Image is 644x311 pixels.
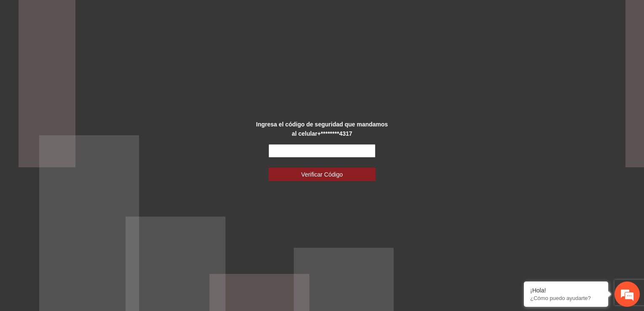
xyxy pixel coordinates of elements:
button: Verificar Código [268,168,376,181]
div: ¡Hola! [530,287,602,294]
p: ¿Cómo puedo ayudarte? [530,295,602,301]
div: Minimizar ventana de chat en vivo [138,4,158,24]
span: Estamos en línea. [49,105,116,190]
strong: Ingresa el código de seguridad que mandamos al celular +********4317 [256,121,388,137]
span: Verificar Código [301,170,343,179]
div: Chatee con nosotros ahora [44,43,142,54]
textarea: Escriba su mensaje y pulse “Intro” [4,215,161,244]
